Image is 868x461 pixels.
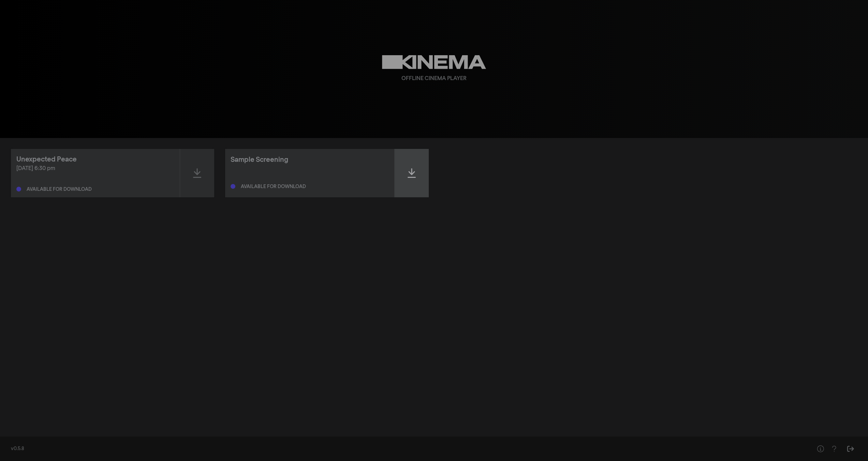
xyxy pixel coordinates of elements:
div: v0.5.8 [11,445,800,452]
div: Available for download [27,187,92,192]
button: Help [813,442,827,456]
div: Sample Screening [231,155,288,165]
div: [DATE] 6:30 pm [16,165,174,173]
div: Available for download [241,184,306,189]
div: Offline Cinema Player [401,75,467,83]
button: Sign Out [843,442,857,456]
button: Help [827,442,841,456]
div: Unexpected Peace [16,154,77,165]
